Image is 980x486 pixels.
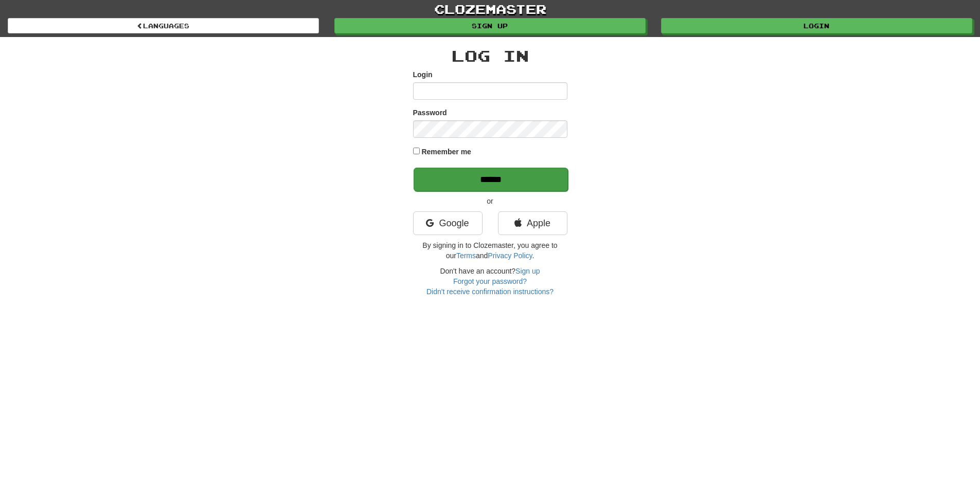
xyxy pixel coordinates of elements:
p: By signing in to Clozemaster, you agree to our and . [413,240,567,261]
label: Login [413,69,433,80]
div: Don't have an account? [413,266,567,297]
label: Remember me [421,147,471,157]
a: Didn't receive confirmation instructions? [426,287,554,296]
a: Terms [456,251,476,260]
a: Privacy Policy [488,251,532,260]
a: Sign up [515,267,540,275]
a: Sign up [334,18,646,33]
label: Password [413,107,447,118]
a: Login [661,18,972,33]
a: Forgot your password? [453,277,527,285]
a: Google [413,211,483,235]
p: or [413,196,567,206]
a: Languages [8,18,319,33]
h2: Log In [413,47,567,64]
a: Apple [498,211,567,235]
